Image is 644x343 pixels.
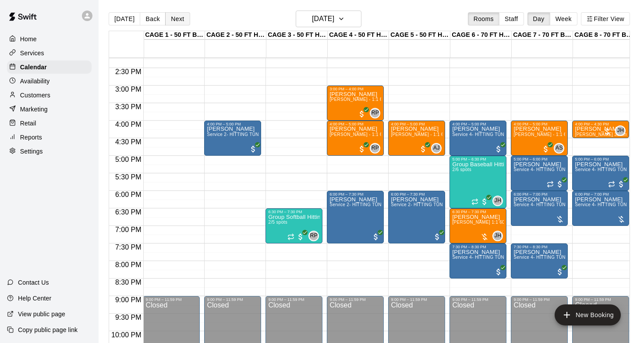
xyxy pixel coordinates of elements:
div: 9:00 PM – 11:59 PM [513,297,565,302]
div: 6:30 PM – 7:30 PM [452,210,504,214]
div: 4:00 PM – 5:00 PM: Joey Weisman [449,121,506,156]
a: Customers [7,89,92,102]
span: John Havird [496,231,503,241]
a: Retail [7,117,92,130]
span: 5:00 PM [113,156,144,163]
span: 8:30 PM [113,279,144,286]
button: add [555,304,621,325]
a: Marketing [7,103,92,116]
span: Recurring event [287,233,294,240]
span: 8:00 PM [113,261,144,268]
p: Availability [20,77,50,86]
div: John Havird [492,196,503,206]
div: 6:30 PM – 7:30 PM [268,210,320,214]
span: [PERSON_NAME] - 1:1 60 min Pitching Lesson [513,132,612,137]
div: 4:00 PM – 5:00 PM: Asia Jones - 1:1 60 min Softball Catching / Hitting instruction [388,121,445,156]
p: Marketing [20,105,48,114]
span: AJ [433,144,440,153]
div: 4:00 PM – 5:00 PM: Adrian Rodriguez [511,121,568,156]
button: Back [140,12,166,25]
p: Calendar [20,63,47,71]
span: Service 4- HITTING TUNNEL RENTAL - 70ft Baseball [452,255,563,260]
div: CAGE 2 - 50 FT HYBRID BB/SB [205,31,266,39]
span: [PERSON_NAME] - 1:1 60 min Softball Catching / Hitting instruction [391,132,532,137]
div: 6:00 PM – 7:30 PM [329,192,381,197]
span: 7:30 PM [113,243,144,251]
a: Calendar [7,61,92,74]
div: 5:00 PM – 6:00 PM [575,157,626,161]
a: Services [7,46,92,60]
span: All customers have paid [433,232,442,241]
span: Asia Jones [435,143,442,154]
span: Recurring event [547,181,554,188]
div: 4:00 PM – 5:00 PM: Rocky Parra - 1:1 60 min Softball Pitching / Hitting instruction [327,121,384,156]
span: Rocky Parra [312,231,319,241]
div: 4:00 PM – 5:00 PM [329,122,381,126]
div: 6:00 PM – 7:00 PM: Service 4- HITTING TUNNEL RENTAL - 70ft Baseball [572,191,629,226]
span: All customers have paid [357,145,366,154]
div: 5:00 PM – 6:00 PM: Service 4- HITTING TUNNEL RENTAL - 70ft Baseball [572,156,629,191]
span: 4:00 PM [113,121,144,128]
div: 4:00 PM – 5:00 PM [513,122,565,126]
span: JH [495,197,501,205]
span: Service 4- HITTING TUNNEL RENTAL - 70ft Baseball [513,255,625,260]
div: CAGE 7 - 70 FT BB (w/ pitching mound) [512,31,573,39]
div: 4:00 PM – 4:30 PM [575,122,626,126]
button: Staff [499,12,524,25]
div: 7:30 PM – 8:30 PM [452,245,504,249]
span: Anthony Slama [557,143,564,154]
div: CAGE 5 - 50 FT HYBRID SB/BB [389,31,450,39]
span: Service 2- HITTING TUNNEL RENTAL - 50ft Baseball [207,132,318,137]
div: 4:00 PM – 5:00 PM [207,122,258,126]
div: Reports [7,131,92,144]
div: Rocky Parra [370,143,380,154]
span: 2/5 spots filled [268,220,287,225]
div: 6:00 PM – 7:00 PM [575,192,626,197]
button: Day [527,12,550,25]
div: 4:00 PM – 4:30 PM: John Havird 30min 1:1 pitching Lesson (ages under 10yrs old) [572,121,629,138]
div: CAGE 1 - 50 FT BASEBALL w/ Auto Feeder [144,31,205,39]
span: 7:00 PM [113,226,144,233]
span: 6:00 PM [113,191,144,198]
div: 9:00 PM – 11:59 PM [391,297,442,302]
button: [DATE] [296,11,361,27]
button: Filter View [581,12,630,25]
span: All customers have paid [541,145,550,154]
button: Next [165,12,190,25]
div: Rocky Parra [370,108,380,118]
span: 3:30 PM [113,103,144,111]
button: [DATE] [109,12,140,25]
div: 9:00 PM – 11:59 PM [145,297,197,302]
span: John Havird [496,196,503,206]
div: 9:00 PM – 11:59 PM [268,297,320,302]
div: John Havird [492,231,503,241]
p: Settings [20,147,43,156]
span: Service 4- HITTING TUNNEL RENTAL - 70ft Baseball [452,132,563,137]
span: All customers have paid [494,268,503,276]
span: All customers have paid [617,180,626,189]
div: 6:30 PM – 7:30 PM: John Havird 1:1 60 min. pitching Lesson [449,208,506,243]
span: RP [372,109,379,118]
button: Rooms [468,12,499,25]
span: All customers have paid [494,145,503,154]
h6: [DATE] [312,13,334,25]
div: 5:00 PM – 6:30 PM [452,157,504,161]
div: CAGE 6 - 70 FT HIT TRAX [450,31,512,39]
span: Recurring event [471,198,478,205]
div: 4:00 PM – 5:00 PM [452,122,504,126]
a: Home [7,32,92,46]
a: Availability [7,75,92,88]
span: [PERSON_NAME] 1:1 60 min. pitching Lesson [452,220,548,225]
div: 9:00 PM – 11:59 PM [452,297,504,302]
span: JH [495,232,501,240]
span: 6:30 PM [113,208,144,216]
a: Settings [7,145,92,158]
span: All customers have paid [296,232,305,241]
div: 3:00 PM – 4:00 PM: Rocky Parra - 1:1 60 min Softball Pitching / Hitting instruction [327,86,384,121]
span: Service 2- HITTING TUNNEL RENTAL - 50ft Baseball [329,202,441,207]
span: All customers have paid [556,180,564,189]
